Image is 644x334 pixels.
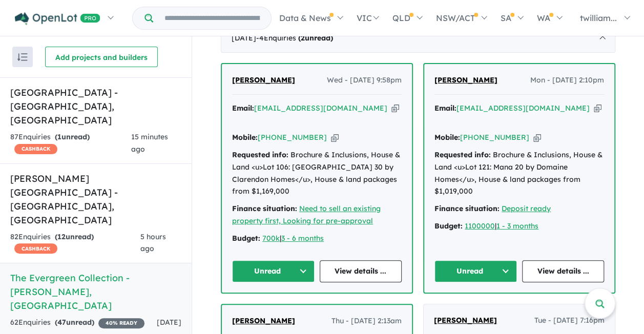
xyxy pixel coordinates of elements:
span: Wed - [DATE] 9:58pm [327,74,402,87]
strong: Mobile: [232,133,258,142]
strong: Finance situation: [232,204,297,213]
span: Thu - [DATE] 2:13am [331,315,402,327]
span: 5 hours ago [140,232,165,254]
strong: ( unread) [298,33,333,43]
a: Deposit ready [502,204,551,213]
strong: ( unread) [55,232,94,241]
div: | [434,220,604,233]
span: 15 minutes ago [131,132,168,154]
span: 47 [57,318,66,327]
button: Copy [533,132,541,143]
strong: Budget: [232,234,260,243]
span: [PERSON_NAME] [434,75,497,85]
a: [PHONE_NUMBER] [460,133,529,142]
span: Tue - [DATE] 7:16pm [534,315,605,327]
span: Mon - [DATE] 2:10pm [530,74,604,87]
a: [PERSON_NAME] [232,74,295,87]
strong: Requested info: [434,150,491,159]
strong: ( unread) [55,318,94,327]
div: [DATE] [221,24,615,53]
a: Need to sell an existing property first, Looking for pre-approval [232,204,381,225]
a: [PHONE_NUMBER] [258,133,327,142]
button: Copy [391,103,399,114]
div: 82 Enquir ies [10,231,140,256]
span: 40 % READY [98,318,144,328]
strong: Finance situation: [434,204,500,213]
strong: ( unread) [55,132,90,141]
a: [PERSON_NAME] [232,315,295,327]
button: Unread [232,260,315,282]
a: View details ... [522,260,605,282]
a: 1 - 3 months [496,221,538,231]
span: 1 [57,132,61,141]
span: [PERSON_NAME] [434,316,497,325]
span: [PERSON_NAME] [232,316,295,325]
strong: Email: [232,103,254,113]
h5: [GEOGRAPHIC_DATA] - [GEOGRAPHIC_DATA] , [GEOGRAPHIC_DATA] [10,86,181,127]
a: 1100000 [465,221,495,231]
a: [PERSON_NAME] [434,315,497,327]
img: sort.svg [17,53,28,61]
a: View details ... [320,260,402,282]
div: Brochure & Inclusions, House & Land <u>Lot 106: [GEOGRAPHIC_DATA] 30 by Clarendon Homes</u>, Hous... [232,149,402,198]
a: [EMAIL_ADDRESS][DOMAIN_NAME] [456,103,590,113]
span: twilliam... [580,13,617,23]
span: 12 [57,232,66,241]
button: Unread [434,260,517,282]
img: Openlot PRO Logo White [15,12,100,25]
a: [PERSON_NAME] [434,74,497,87]
strong: Mobile: [434,133,460,142]
div: 62 Enquir ies [10,317,144,329]
strong: Budget: [434,221,463,231]
span: CASHBACK [14,243,57,254]
span: - 4 Enquir ies [256,33,333,43]
strong: Requested info: [232,150,288,159]
h5: [PERSON_NAME][GEOGRAPHIC_DATA] - [GEOGRAPHIC_DATA] , [GEOGRAPHIC_DATA] [10,172,181,227]
a: 3 - 6 months [281,234,324,243]
input: Try estate name, suburb, builder or developer [155,7,269,29]
a: 700k [262,234,280,243]
button: Add projects and builders [45,47,158,67]
div: 87 Enquir ies [10,131,131,156]
div: | [232,233,402,245]
span: 2 [301,33,305,43]
span: [PERSON_NAME] [232,75,295,85]
span: CASHBACK [14,144,57,154]
h5: The Evergreen Collection - [PERSON_NAME] , [GEOGRAPHIC_DATA] [10,271,181,312]
a: [EMAIL_ADDRESS][DOMAIN_NAME] [254,103,387,113]
strong: Email: [434,103,456,113]
button: Copy [331,132,339,143]
div: Brochure & Inclusions, House & Land <u>Lot 121: Mana 20 by Domaine Homes</u>, House & land packag... [434,149,604,198]
button: Copy [594,103,601,114]
span: [DATE] [157,318,181,327]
